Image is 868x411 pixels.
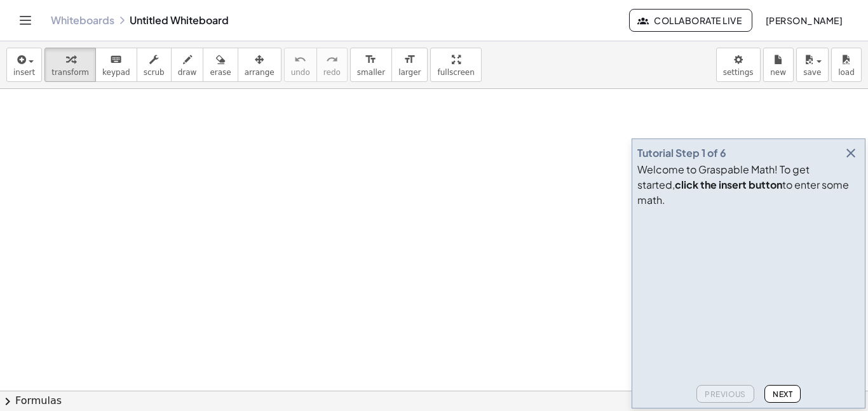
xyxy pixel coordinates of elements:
[51,14,114,27] a: Whiteboards
[137,48,172,82] button: scrub
[44,48,96,82] button: transform
[110,52,122,67] i: keyboard
[716,48,761,82] button: settings
[291,68,310,77] span: undo
[15,10,36,30] button: Toggle navigation
[365,52,377,67] i: format_size
[831,48,862,82] button: load
[838,68,855,77] span: load
[6,48,42,82] button: insert
[51,68,89,77] span: transform
[675,178,782,191] b: click the insert button
[210,68,231,77] span: erase
[763,48,794,82] button: new
[95,48,137,82] button: keyboardkeypad
[357,68,385,77] span: smaller
[178,68,197,77] span: draw
[764,385,801,403] button: Next
[316,48,348,82] button: redoredo
[350,48,392,82] button: format_sizesmaller
[238,48,281,82] button: arrange
[203,48,238,82] button: erase
[13,68,35,77] span: insert
[755,9,853,32] button: [PERSON_NAME]
[773,389,792,399] span: Next
[171,48,204,82] button: draw
[403,52,416,67] i: format_size
[770,68,786,77] span: new
[245,68,275,77] span: arrange
[102,68,130,77] span: keypad
[323,68,341,77] span: redo
[629,9,752,32] button: Collaborate Live
[723,68,754,77] span: settings
[284,48,317,82] button: undoundo
[326,52,338,67] i: redo
[437,68,474,77] span: fullscreen
[398,68,421,77] span: larger
[765,15,843,26] span: [PERSON_NAME]
[144,68,165,77] span: scrub
[391,48,428,82] button: format_sizelarger
[637,145,726,161] div: Tutorial Step 1 of 6
[294,52,306,67] i: undo
[803,68,821,77] span: save
[637,162,860,208] div: Welcome to Graspable Math! To get started, to enter some math.
[430,48,481,82] button: fullscreen
[796,48,829,82] button: save
[640,15,742,26] span: Collaborate Live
